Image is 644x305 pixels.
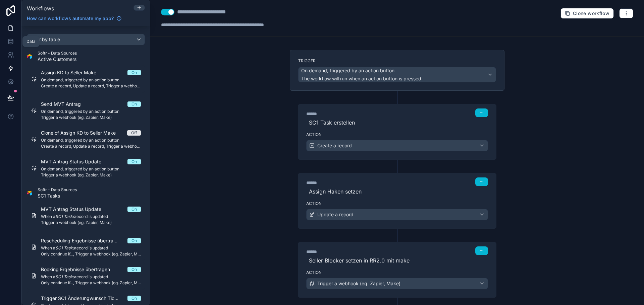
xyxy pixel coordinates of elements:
button: Trigger a webhook (eg. Zapier, Make) [306,278,488,289]
span: Update a record [317,211,354,218]
button: On demand, triggered by an action buttonThe workflow will run when an action button is pressed [298,67,496,82]
button: Update a record [306,209,488,220]
a: How can workflows automate my app? [24,15,124,22]
span: On demand, triggered by an action button [301,67,394,74]
span: Assign Haken setzen [306,187,488,196]
div: Data [26,39,36,44]
span: SC1 Task erstellen [306,119,488,127]
span: Seller Blocker setzen in RR2.0 mit make [306,256,488,264]
label: Action [306,132,488,137]
span: Create a record [317,142,352,149]
button: Create a record [306,140,488,151]
label: Action [306,201,488,206]
span: Clone workflow [573,10,609,16]
label: Trigger [298,58,496,64]
span: The workflow will run when an action button is pressed [301,76,421,81]
span: Workflows [27,5,54,12]
span: How can workflows automate my app? [27,15,114,22]
button: Clone workflow [560,8,614,19]
span: Trigger a webhook (eg. Zapier, Make) [317,280,400,287]
label: Action [306,270,488,275]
